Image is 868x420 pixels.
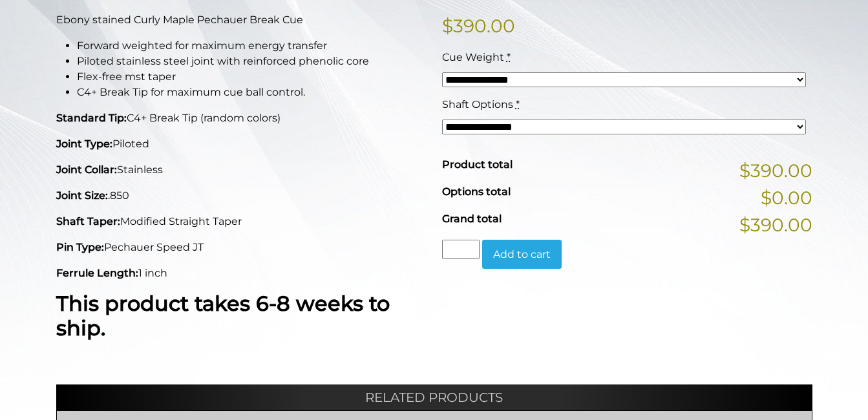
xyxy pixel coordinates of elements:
[56,12,427,28] p: Ebony stained Curly Maple Pechauer Break Cue
[56,136,427,152] p: Piloted
[442,98,513,110] span: Shaft Options
[77,85,427,100] li: C4+ Break Tip for maximum cue ball control.
[482,240,562,269] button: Add to cart
[442,51,504,63] span: Cue Weight
[739,211,812,238] span: $390.00
[442,15,453,37] span: $
[56,240,427,255] p: Pechauer Speed JT
[56,266,427,281] p: 1 inch
[77,69,427,85] li: Flex-free mst taper
[442,185,511,198] span: Options total
[56,215,120,227] strong: Shaft Taper:
[56,138,112,150] strong: Joint Type:
[739,157,812,184] span: $390.00
[77,54,427,69] li: Piloted stainless steel joint with reinforced phenolic core
[56,188,427,204] p: .850
[56,384,812,410] h2: Related products
[761,184,812,211] span: $0.00
[442,15,515,37] bdi: 390.00
[56,267,138,279] strong: Ferrule Length:
[442,158,513,171] span: Product total
[56,189,108,202] strong: Joint Size:
[56,110,427,126] p: C4+ Break Tip (random colors)
[56,214,427,229] p: Modified Straight Taper
[56,163,117,176] strong: Joint Collar:
[77,38,427,54] li: Forward weighted for maximum energy transfer
[56,112,127,124] strong: Standard Tip:
[56,241,104,253] strong: Pin Type:
[56,162,427,178] p: Stainless
[56,291,390,341] strong: This product takes 6-8 weeks to ship.
[442,213,502,225] span: Grand total
[507,51,511,63] abbr: required
[516,98,520,110] abbr: required
[442,240,480,259] input: Product quantity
